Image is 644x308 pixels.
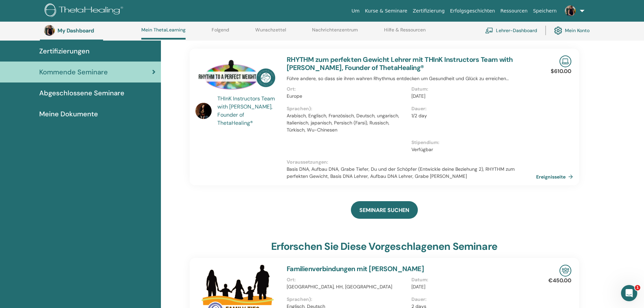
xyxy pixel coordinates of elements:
[384,27,426,38] a: Hilfe & Ressourcen
[410,5,447,17] a: Zertifizierung
[621,285,637,301] iframe: Intercom live chat
[287,296,407,303] p: Sprachen) :
[255,27,286,38] a: Wunschzettel
[359,207,409,214] span: SEMINARE SUCHEN
[287,93,407,100] p: Europe
[287,112,407,134] p: Arabisch, Englisch, Französisch, Deutsch, ungarisch, Italienisch, japanisch, Persisch (Farsi), Ru...
[287,166,536,180] p: Basis DNA, Aufbau DNA, Grabe Tiefer, Du und der Schöpfer (Entwickle deine Beziehung 2), RHYTHM zu...
[411,139,532,146] p: Stipendium :
[551,67,571,75] p: $610.00
[536,172,576,182] a: Ereignisseite
[554,23,590,38] a: Mein Konto
[411,112,532,119] p: 1/2 day
[411,146,532,153] p: Verfügbar
[287,75,536,82] p: Führe andere, so dass sie ihren wahren Rhythmus entdecken um Gesundheit und Glück zu erreichen…
[411,93,532,100] p: [DATE]
[312,27,358,38] a: Nachrichtenzentrum
[287,86,407,93] p: Ort :
[39,67,108,77] span: Kommende Seminare
[39,109,98,119] span: Meine Dokumente
[287,105,407,112] p: Sprachen) :
[548,277,571,285] p: €450.00
[411,86,532,93] p: Datum :
[411,276,532,283] p: Datum :
[635,285,640,290] span: 1
[287,283,407,290] p: [GEOGRAPHIC_DATA], HH, [GEOGRAPHIC_DATA]
[485,23,537,38] a: Lehrer-Dashboard
[447,5,498,17] a: Erfolgsgeschichten
[39,88,124,98] span: Abgeschlossene Seminare
[39,46,90,56] span: Zertifizierungen
[530,5,559,17] a: Speichern
[362,5,410,17] a: Kurse & Seminare
[485,27,493,33] img: chalkboard-teacher.svg
[217,95,280,127] a: THInK Instructors Team with [PERSON_NAME], Founder of ThetaHealing®
[559,265,571,277] img: In-Person Seminar
[45,3,125,19] img: logo.png
[287,264,424,273] a: Familienverbindungen mit [PERSON_NAME]
[559,55,571,67] img: Live Online Seminar
[498,5,530,17] a: Ressourcen
[411,296,532,303] p: Dauer :
[195,103,212,119] img: default.jpg
[44,25,55,36] img: default.jpg
[411,105,532,112] p: Dauer :
[195,55,279,97] img: RHYTHM zum perfekten Gewicht Lehrer
[212,27,229,38] a: Folgend
[351,201,418,219] a: SEMINARE SUCHEN
[349,5,362,17] a: Um
[287,276,407,283] p: Ort :
[287,159,536,166] p: Voraussetzungen :
[271,240,497,253] h3: Erforschen Sie diese vorgeschlagenen Seminare
[287,55,513,72] a: RHYTHM zum perfekten Gewicht Lehrer mit THInK Instructors Team with [PERSON_NAME], Founder of The...
[411,283,532,290] p: [DATE]
[141,27,186,40] a: Mein ThetaLearning
[554,25,562,36] img: cog.svg
[565,5,576,16] img: default.jpg
[57,27,125,34] h3: My Dashboard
